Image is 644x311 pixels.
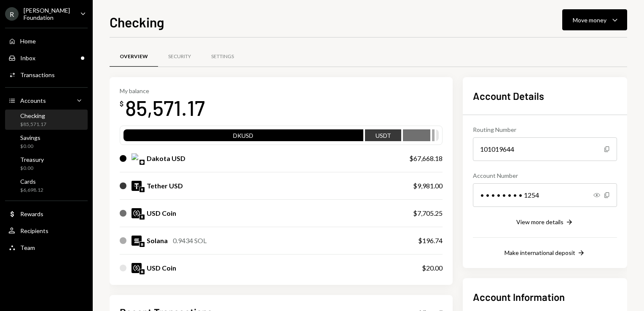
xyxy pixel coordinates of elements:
[5,33,88,48] a: Home
[110,46,158,67] a: Overview
[20,143,40,150] div: $0.00
[5,50,88,65] a: Inbox
[422,263,443,273] div: $20.00
[140,242,145,247] img: solana-mainnet
[5,240,88,255] a: Team
[504,249,585,258] button: Make international deposit
[20,97,46,104] div: Accounts
[120,53,148,60] div: Overview
[120,99,123,108] div: $
[20,71,55,78] div: Transactions
[5,7,19,21] div: R
[473,125,617,134] div: Routing Number
[125,94,205,121] div: 85,571.17
[5,131,88,152] a: Savings$0.00
[562,9,627,30] button: Move money
[409,153,443,164] div: $67,668.18
[20,187,43,194] div: $6,698.12
[5,223,88,238] a: Recipients
[5,93,88,108] a: Accounts
[516,218,574,227] button: View more details
[147,153,185,164] div: Dakota USD
[20,121,46,128] div: $85,571.17
[20,134,40,141] div: Savings
[473,171,617,180] div: Account Number
[110,13,164,30] h1: Checking
[418,236,443,246] div: $196.74
[504,249,575,256] div: Make international deposit
[5,175,88,196] a: Cards$6,698.12
[131,181,142,191] img: USDT
[168,53,191,60] div: Security
[20,38,36,45] div: Home
[20,244,35,251] div: Team
[473,290,617,304] h2: Account Information
[20,156,44,163] div: Treasury
[211,53,234,60] div: Settings
[140,269,145,274] img: solana-mainnet
[147,263,176,273] div: USD Coin
[20,178,43,185] div: Cards
[473,183,617,207] div: • • • • • • • • 1254
[5,153,88,174] a: Treasury$0.00
[20,227,48,234] div: Recipients
[201,46,244,67] a: Settings
[131,236,142,246] img: SOL
[140,214,145,220] img: ethereum-mainnet
[24,7,73,21] div: [PERSON_NAME] Foundation
[140,160,145,165] img: base-mainnet
[365,131,401,143] div: USDT
[20,210,43,217] div: Rewards
[5,206,88,221] a: Rewards
[123,131,363,143] div: DKUSD
[20,54,35,62] div: Inbox
[473,137,617,161] div: 101019644
[413,181,443,191] div: $9,981.00
[573,16,606,24] div: Move money
[20,165,44,172] div: $0.00
[516,218,563,225] div: View more details
[131,263,142,273] img: USDC
[473,89,617,103] h2: Account Details
[147,181,183,191] div: Tether USD
[20,112,46,119] div: Checking
[147,236,168,246] div: Solana
[158,46,201,67] a: Security
[5,67,88,82] a: Transactions
[173,236,207,246] div: 0.9434 SOL
[131,208,142,218] img: USDC
[131,153,142,164] img: DKUSD
[120,87,205,94] div: My balance
[147,208,176,218] div: USD Coin
[140,187,145,192] img: ethereum-mainnet
[413,208,443,218] div: $7,705.25
[5,110,88,130] a: Checking$85,571.17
